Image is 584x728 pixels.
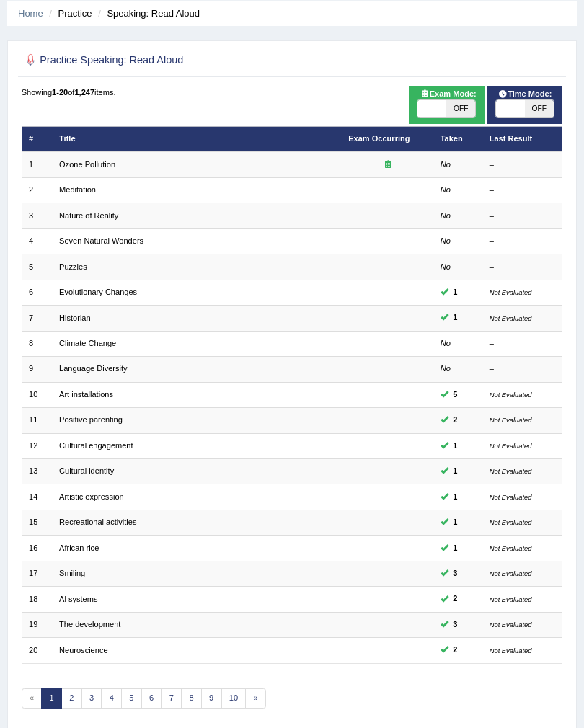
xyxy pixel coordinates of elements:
small: Not Evaluated [490,621,532,629]
td: 6 [22,280,53,305]
div: – [490,236,555,247]
span: You can still take this question [448,440,462,453]
a: Artistic expression [59,492,124,501]
td: 2 [22,177,53,203]
b: 1-20 [52,88,68,97]
a: 7 [162,688,182,709]
td: 7 [22,306,53,331]
a: Cultural identity [59,466,114,475]
small: Not Evaluated [490,288,532,296]
th: Title [53,126,342,151]
span: You can still take this question [448,286,462,299]
a: African rice [59,543,99,552]
a: Meditation [59,185,96,194]
td: 19 [22,612,53,637]
td: 15 [22,510,53,535]
span: You can still take this question [448,567,462,580]
div: – [490,210,555,222]
small: Not Evaluated [490,518,532,526]
small: Not Evaluated [490,493,532,501]
a: 4 [101,688,122,709]
td: 3 [22,203,53,228]
span: You can still take this question [448,465,462,478]
em: No [441,339,451,347]
li: Practice [45,6,92,20]
div: – [490,159,555,171]
div: Showing of items. [22,86,563,98]
em: No [441,185,451,194]
small: Not Evaluated [490,442,532,450]
td: 11 [22,408,53,433]
small: Not Evaluated [490,544,532,552]
a: Exam Occurring [348,134,410,143]
span: You can still take this question [448,414,462,427]
a: Recreational activities [59,518,136,526]
a: Climate Change [59,339,116,347]
a: Seven Natural Wonders [59,236,143,245]
li: Speaking: Read Aloud [94,6,200,20]
td: 20 [22,638,53,663]
a: Smiling [59,569,85,577]
a: » [245,688,266,709]
small: Not Evaluated [490,569,532,577]
td: 14 [22,484,53,510]
td: 8 [22,331,53,356]
a: Al systems [59,595,97,603]
span: Exam Mode: [415,88,481,101]
small: Not Evaluated [490,391,532,399]
a: Art installations [59,390,113,399]
a: 9 [201,688,222,709]
small: Not Evaluated [490,416,532,424]
th: Last Result [482,126,562,151]
a: 5 [121,688,142,709]
span: You can still take this question [448,644,462,657]
td: 1 [22,152,53,177]
th: # [22,126,53,151]
small: Not Evaluated [490,314,532,322]
a: Historian [59,314,91,322]
td: 10 [22,382,53,407]
td: 4 [22,228,53,254]
a: Nature of Reality [59,211,118,220]
a: Puzzles [59,262,87,271]
a: 8 [181,688,202,709]
span: You can still take this question [448,618,462,631]
span: You can still take this question [448,592,462,605]
a: Positive parenting [59,415,123,424]
span: OFF [525,100,554,117]
a: Language Diversity [59,364,128,373]
a: 6 [141,688,162,709]
a: 2 [61,688,82,709]
div: – [490,262,555,273]
small: Not Evaluated [490,595,532,603]
a: Cultural engagement [59,441,133,450]
div: Show exams occurring in exams [409,86,485,124]
em: No [441,211,451,220]
a: 10 [221,688,247,709]
a: Evolutionary Changes [59,288,137,296]
td: 9 [22,357,53,382]
em: No [441,364,451,373]
span: « [22,688,43,709]
small: Not Evaluated [490,467,532,475]
span: You can still take this question [448,542,462,555]
h2: Practice Speaking: Read Aloud [22,51,357,70]
td: 13 [22,459,53,484]
span: OFF [446,100,475,117]
td: 12 [22,433,53,458]
b: 1,247 [74,88,94,97]
small: Not Evaluated [490,647,532,654]
em: No [441,236,451,245]
td: 17 [22,561,53,586]
th: Taken [433,126,482,151]
td: 16 [22,536,53,561]
div: – [490,185,555,196]
a: 1 [41,688,62,709]
span: You can still take this question [448,389,462,401]
span: You can still take this question [448,491,462,504]
a: Neuroscience [59,646,108,654]
a: Home [18,8,43,19]
span: You can still take this question [448,516,462,529]
td: 5 [22,254,53,280]
a: The development [59,620,120,629]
